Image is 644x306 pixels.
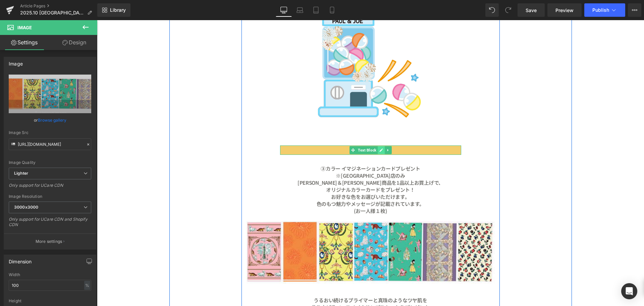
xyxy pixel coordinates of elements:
[9,130,91,135] div: Image Src
[288,126,295,134] a: Expand / Collapse
[9,183,91,192] div: Only support for UCare CDN
[97,3,130,17] a: New Library
[526,7,537,14] span: Save
[547,3,582,17] a: Preview
[9,280,91,291] input: auto
[239,152,308,159] b: ※[GEOGRAPHIC_DATA]店のみ
[555,7,574,14] span: Preview
[260,126,281,134] span: Text Block
[501,3,515,17] button: Redo
[84,281,90,290] div: %
[628,3,641,17] button: More
[224,145,323,152] b: ③カラー イマジネーションカードプレゼント
[257,187,290,194] b: (お一人様１枚)
[14,171,28,176] b: Lighter
[50,35,99,50] a: Design
[254,125,293,135] b: イベント特典
[201,159,346,166] b: [PERSON_NAME]＆[PERSON_NAME]商品を1品以上お買上げで、
[220,180,327,187] b: 色のもつ魅力やメッセージが記載されています。
[9,217,91,232] div: Only support for UCare CDN and Shopify CDN
[9,255,32,264] div: Dimension
[38,114,66,126] a: Browse gallery
[9,138,91,150] input: Link
[324,3,340,17] a: Mobile
[9,57,23,67] div: Image
[17,25,32,30] span: Image
[311,276,330,283] b: ツヤ肌を
[36,238,62,245] p: More settings
[14,205,38,210] b: 3000x3000
[110,7,126,13] span: Library
[292,3,308,17] a: Laptop
[217,276,310,283] b: うるおい続けるプライマーと真珠のような
[308,3,324,17] a: Tablet
[621,283,637,299] div: Open Intercom Messenger
[9,299,91,303] div: Height
[20,10,85,15] span: 2025.10 [GEOGRAPHIC_DATA]店 COLOR TRIP イベント開催
[234,173,313,180] b: お好きな色をお選びいただけます。
[215,283,333,291] b: 作り上げるベースメイクサンプルセットをプレゼント
[20,3,97,9] a: Article Pages
[229,166,318,173] b: オリジナルカラーカードをプレゼント！
[592,7,609,13] span: Publish
[9,160,91,165] div: Image Quality
[485,3,499,17] button: Undo
[9,272,91,277] div: Width
[276,3,292,17] a: Desktop
[584,3,625,17] button: Publish
[9,194,91,199] div: Image Resolution
[4,233,96,249] button: More settings
[9,117,91,124] div: or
